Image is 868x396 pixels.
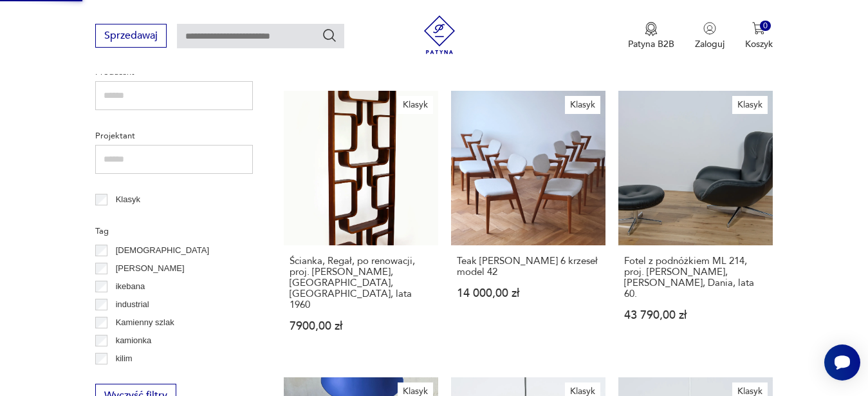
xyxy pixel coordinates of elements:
a: KlasykFotel z podnóżkiem ML 214, proj. Illum Wikkelsø, Mikael Laursen, Dania, lata 60.Fotel z pod... [618,91,773,357]
a: KlasykŚcianka, Regał, po renowacji, proj. Ludvik Volak, Holesov, Czechy, lata 1960Ścianka, Regał,... [284,91,438,357]
p: Patyna B2B [628,38,674,50]
p: 43 790,00 zł [624,310,767,321]
img: Ikona medalu [645,22,658,36]
iframe: Smartsupp widget button [824,344,860,381]
p: 7900,00 zł [290,321,432,332]
p: Klasyk [116,193,140,207]
a: KlasykTeak Kai Kristiansen 6 krzeseł model 42Teak [PERSON_NAME] 6 krzeseł model 4214 000,00 zł [451,91,605,357]
p: 14 000,00 zł [457,288,600,299]
p: Zaloguj [695,38,725,50]
p: industrial [116,297,149,312]
img: Ikona koszyka [752,22,765,35]
p: Projektant [95,129,253,143]
div: 0 [760,21,771,32]
h3: Teak [PERSON_NAME] 6 krzeseł model 42 [457,256,600,278]
button: Szukaj [322,28,337,43]
p: Koszyk [745,38,773,50]
p: Tag [95,224,253,238]
h3: Fotel z podnóżkiem ML 214, proj. [PERSON_NAME], [PERSON_NAME], Dania, lata 60. [624,256,767,299]
p: [PERSON_NAME] [116,261,185,276]
p: kilim [116,352,133,366]
p: kamionka [116,334,152,348]
img: Patyna - sklep z meblami i dekoracjami vintage [420,15,459,54]
h3: Ścianka, Regał, po renowacji, proj. [PERSON_NAME], [GEOGRAPHIC_DATA], [GEOGRAPHIC_DATA], lata 1960 [290,256,432,310]
p: ikebana [116,279,145,294]
button: 0Koszyk [745,22,773,50]
p: [DEMOGRAPHIC_DATA] [116,243,209,258]
p: Kamienny szlak [116,316,174,330]
button: Zaloguj [695,22,725,50]
img: Ikonka użytkownika [703,22,716,35]
p: komoda [116,370,145,384]
button: Patyna B2B [628,22,674,50]
a: Sprzedawaj [95,32,167,41]
button: Sprzedawaj [95,24,167,48]
a: Ikona medaluPatyna B2B [628,22,674,50]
